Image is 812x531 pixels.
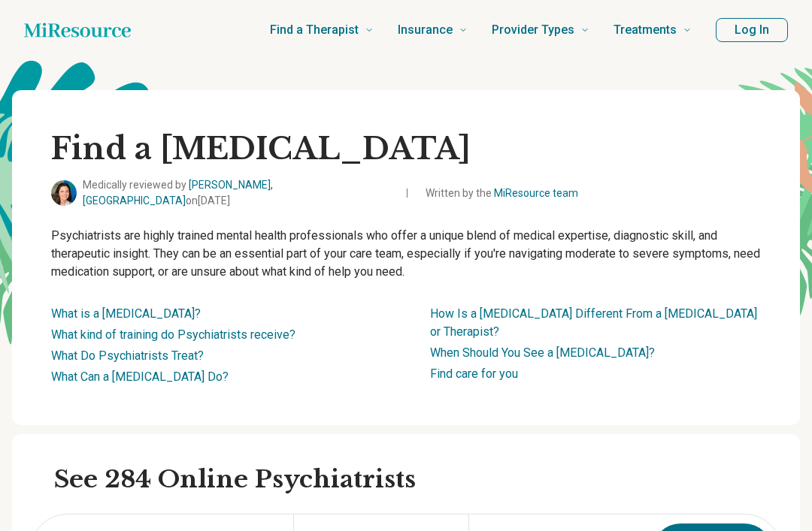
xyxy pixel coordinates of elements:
a: What Can a [MEDICAL_DATA] Do? [51,370,229,384]
button: Log In [716,18,788,42]
span: Written by the [426,186,578,201]
span: Treatments [614,20,677,41]
span: Insurance [398,20,453,41]
a: MiResource team [494,187,578,199]
a: Home page [24,15,131,45]
a: Find care for you [430,367,518,381]
a: What kind of training do Psychiatrists receive? [51,327,295,342]
p: Psychiatrists are highly trained mental health professionals who offer a unique blend of medical ... [51,227,761,281]
span: Find a Therapist [270,20,359,41]
h1: Find a [MEDICAL_DATA] [51,129,761,168]
a: What is a [MEDICAL_DATA]? [51,306,201,321]
a: When Should You See a [MEDICAL_DATA]? [430,345,655,360]
span: Medically reviewed by [83,177,392,209]
a: How Is a [MEDICAL_DATA] Different From a [MEDICAL_DATA] or Therapist? [430,306,757,339]
a: What Do Psychiatrists Treat? [51,348,204,363]
span: on [DATE] [186,195,230,207]
span: Provider Types [492,20,574,41]
h2: See 284 Online Psychiatrists [54,464,782,496]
